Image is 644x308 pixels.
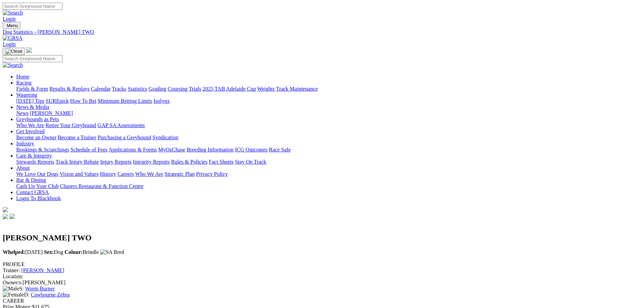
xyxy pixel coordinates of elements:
a: Login To Blackbook [16,195,61,201]
div: Industry [16,147,641,153]
div: Bar & Dining [16,183,641,189]
a: Schedule of Fees [70,147,107,152]
a: Applications & Forms [109,147,157,152]
a: Calendar [91,86,111,92]
img: SA Bred [100,249,124,255]
span: S: [3,286,24,291]
div: PROFILE [3,261,641,267]
span: Trainer: [3,267,20,273]
img: Search [3,10,23,16]
a: MyOzChase [158,147,185,152]
a: Coursing [168,86,188,92]
img: logo-grsa-white.png [26,47,32,53]
a: Care & Integrity [16,153,52,159]
a: Wagering [16,92,37,98]
a: Contact GRSA [16,189,49,195]
a: Vision and Values [59,171,98,177]
a: Bookings & Scratchings [16,147,69,152]
div: CAREER [3,298,641,304]
a: Cash Up Your Club [16,183,58,189]
a: [PERSON_NAME] [30,110,73,116]
span: D: [3,292,29,298]
div: News & Media [16,110,641,116]
a: Tracks [112,86,126,92]
img: GRSA [3,35,23,41]
span: [DATE] [3,249,43,255]
a: Login [3,16,16,22]
a: We Love Our Dogs [16,171,58,177]
a: SUREpick [46,98,69,104]
a: Greyhounds as Pets [16,116,59,122]
img: Search [3,62,23,68]
a: Who We Are [135,171,163,177]
a: News & Media [16,104,49,110]
b: Sex: [44,249,54,255]
a: Syndication [152,135,178,140]
a: Dog Statistics - [PERSON_NAME] TWO [3,29,641,35]
a: Cawbourne Zebra [31,292,70,298]
a: Chasers Restaurant & Function Centre [60,183,143,189]
a: News [16,110,28,116]
a: Privacy Policy [196,171,228,177]
a: Results & Replays [49,86,90,92]
a: Track Maintenance [276,86,318,92]
input: Search [3,3,63,10]
h2: [PERSON_NAME] TWO [3,233,641,242]
a: Statistics [128,86,147,92]
a: Home [16,74,29,79]
span: Dog [44,249,63,255]
a: Get Involved [16,128,45,134]
a: Minimum Betting Limits [98,98,152,104]
a: History [100,171,116,177]
img: Close [5,49,22,54]
a: Track Injury Rebate [55,159,99,165]
img: logo-grsa-white.png [3,207,8,212]
a: Fields & Form [16,86,48,92]
a: Trials [189,86,201,92]
a: [DATE] Tips [16,98,44,104]
a: Become a Trainer [58,135,96,140]
a: Injury Reports [100,159,132,165]
a: Login [3,41,16,47]
div: Wagering [16,98,641,104]
a: Breeding Information [187,147,234,152]
div: Get Involved [16,135,641,141]
a: ICG Outcomes [235,147,267,152]
a: Industry [16,141,34,146]
div: About [16,171,641,177]
a: About [16,165,30,171]
a: Stewards Reports [16,159,54,165]
a: Grading [149,86,166,92]
img: Female [3,292,24,298]
div: Greyhounds as Pets [16,122,641,128]
a: How To Bet [70,98,97,104]
div: Racing [16,86,641,92]
a: Careers [117,171,134,177]
img: twitter.svg [9,214,15,219]
a: Stay On Track [235,159,266,165]
a: Bar & Dining [16,177,46,183]
a: Retire Your Greyhound [46,122,96,128]
b: Whelped: [3,249,25,255]
img: Male [3,286,19,292]
a: [PERSON_NAME] [21,267,64,273]
span: Owner/s: [3,280,23,285]
input: Search [3,55,63,62]
button: Toggle navigation [3,22,21,29]
button: Toggle navigation [3,48,25,55]
span: Brindle [65,249,99,255]
a: Race Safe [269,147,290,152]
span: Location: [3,274,23,279]
a: Integrity Reports [133,159,170,165]
a: Rules & Policies [171,159,208,165]
a: Strategic Plan [165,171,195,177]
div: Care & Integrity [16,159,641,165]
a: Fact Sheets [209,159,234,165]
span: Menu [7,23,18,28]
div: [PERSON_NAME] [3,280,641,286]
a: Isolynx [153,98,170,104]
a: 2025 TAB Adelaide Cup [202,86,256,92]
a: Who We Are [16,122,44,128]
a: GAP SA Assessments [98,122,145,128]
a: Purchasing a Greyhound [98,135,151,140]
